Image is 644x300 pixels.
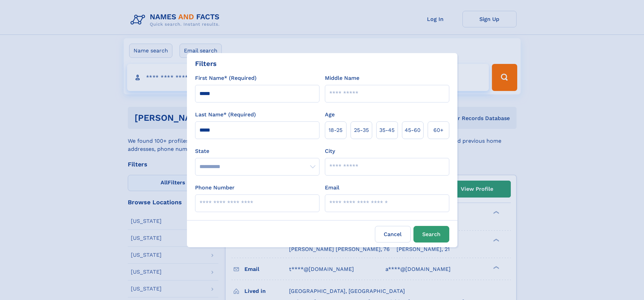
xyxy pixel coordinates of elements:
label: Middle Name [325,74,359,82]
label: City [325,147,335,155]
div: Filters [195,59,217,69]
span: 35‑45 [379,126,395,134]
label: Age [325,111,335,119]
span: 60+ [433,126,444,134]
span: 45‑60 [405,126,421,134]
span: 18‑25 [329,126,342,134]
label: Phone Number [195,184,235,192]
label: Cancel [375,226,411,243]
label: First Name* (Required) [195,74,257,82]
label: State [195,147,319,155]
label: Email [325,184,339,192]
label: Last Name* (Required) [195,111,256,119]
span: 25‑35 [354,126,369,134]
button: Search [413,226,449,243]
